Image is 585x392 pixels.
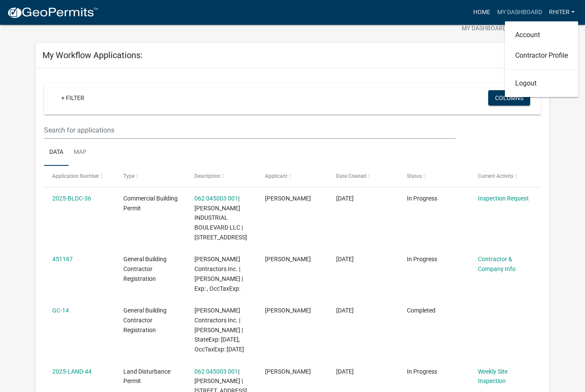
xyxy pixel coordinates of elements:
a: Contractor Profile [505,45,578,66]
datatable-header-cell: Type [115,166,186,186]
span: Type [123,173,134,179]
input: Search for applications [44,121,456,139]
a: Data [44,139,69,166]
span: Application Number [52,173,99,179]
button: Columns [488,90,530,106]
a: My Dashboard [494,4,546,21]
a: Logout [505,73,578,94]
span: Commercial Building Permit [123,195,178,212]
span: My Dashboard Settings [462,24,535,34]
span: E.R. Snell Contractors Inc. | Russell Hiter | StateExp: 06/30/2026, OccTaxExp: 12/31/2025 [194,307,244,353]
a: Weekly Site Inspection [478,368,507,385]
a: 062 045003 001 [194,368,238,375]
datatable-header-cell: Description [186,166,257,186]
datatable-header-cell: Status [399,166,470,186]
span: Current Activity [478,173,513,179]
span: Russell Hiter [265,195,311,202]
span: Description [194,173,221,179]
datatable-header-cell: Applicant [257,166,328,186]
span: Date Created [336,173,366,179]
span: Russell Hiter [265,307,311,314]
a: RHiter [546,4,578,21]
h5: My Workflow Applications: [42,50,143,60]
span: In Progress [407,195,437,202]
span: Applicant [265,173,287,179]
span: Russell Hiter [265,256,311,262]
div: RHiter [505,21,578,97]
span: Completed [407,307,436,314]
span: Russell Hiter [265,368,311,375]
a: Inspection Request [478,195,529,202]
a: 062 045003 001 [194,195,238,202]
span: 07/17/2025 [336,256,354,262]
a: + Filter [54,90,91,106]
datatable-header-cell: Application Number [44,166,115,186]
a: Account [505,25,578,45]
datatable-header-cell: Date Created [328,166,399,186]
span: General Building Contractor Registration [123,307,167,333]
span: General Building Contractor Registration [123,256,167,282]
datatable-header-cell: Current Activity [470,166,541,186]
a: Map [69,139,92,166]
span: Land Disturbance Permit [123,368,170,385]
span: Status [407,173,422,179]
a: 2025-LAND-44 [52,368,92,375]
button: My Dashboard Settingssettings [455,21,554,37]
a: Contractor & Company Info [478,256,516,272]
span: 07/17/2025 [336,195,354,202]
span: In Progress [407,256,437,262]
span: 07/08/2025 [336,368,354,375]
a: 2025-BLDC-36 [52,195,91,202]
span: 07/17/2025 [336,307,354,314]
a: Home [470,4,494,21]
a: GC-14 [52,307,69,314]
span: In Progress [407,368,437,375]
span: 062 045003 001 | PUTNAM INDUSTRIAL BOULEVARD LLC | 105 S INDUSTRIAL DR | Industrial Stand-Alone [194,195,247,241]
a: 451167 [52,256,73,262]
span: E.R. Snell Contractors Inc. | Russell Hiter | Exp: , OccTaxExp: [194,256,243,292]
